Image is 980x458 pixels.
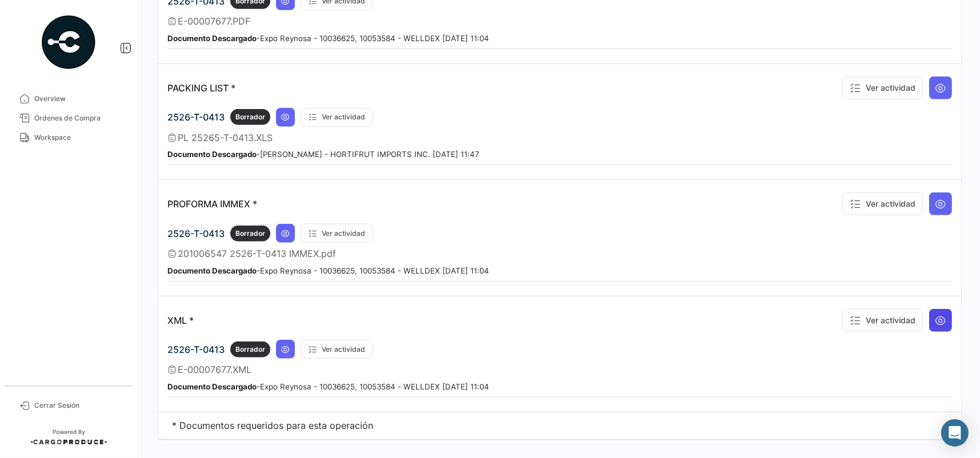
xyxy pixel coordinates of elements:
span: 2526-T-0413 [167,344,225,355]
button: Ver actividad [842,309,923,332]
b: Documento Descargado [167,150,257,159]
small: - Expo Reynosa - 10036625, 10053584 - WELLDEX [DATE] 11:04 [167,382,489,391]
a: Overview [9,89,128,109]
button: Ver actividad [842,77,923,99]
span: Borrador [235,112,265,122]
button: Ver actividad [301,224,373,243]
span: Borrador [235,344,265,355]
span: E-00007677.XML [178,364,251,375]
b: Documento Descargado [167,266,257,275]
button: Ver actividad [301,340,373,359]
small: - Expo Reynosa - 10036625, 10053584 - WELLDEX [DATE] 11:04 [167,266,489,275]
button: Ver actividad [301,108,373,127]
a: Órdenes de Compra [9,109,128,128]
button: Ver actividad [842,192,923,215]
small: - [PERSON_NAME] - HORTIFRUT IMPORTS INC. [DATE] 11:47 [167,150,479,159]
td: * Documentos requeridos para esta operación [158,412,961,440]
span: Órdenes de Compra [34,113,123,123]
p: XML * [167,315,194,326]
b: Documento Descargado [167,34,257,43]
span: 2526-T-0413 [167,111,225,123]
div: Abrir Intercom Messenger [941,419,969,447]
img: powered-by.png [40,14,97,71]
span: Overview [34,94,123,104]
p: PACKING LIST * [167,82,235,94]
span: Workspace [34,132,123,143]
small: - Expo Reynosa - 10036625, 10053584 - WELLDEX [DATE] 11:04 [167,34,489,43]
span: Borrador [235,228,265,239]
span: PL 25265-T-0413.XLS [178,132,273,143]
span: 201006547 2526-T-0413 IMMEX.pdf [178,248,336,259]
a: Workspace [9,128,128,147]
span: 2526-T-0413 [167,228,225,239]
p: PROFORMA IMMEX * [167,198,257,210]
span: Cerrar Sesión [34,400,123,411]
b: Documento Descargado [167,382,257,391]
span: E-00007677.PDF [178,15,250,27]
